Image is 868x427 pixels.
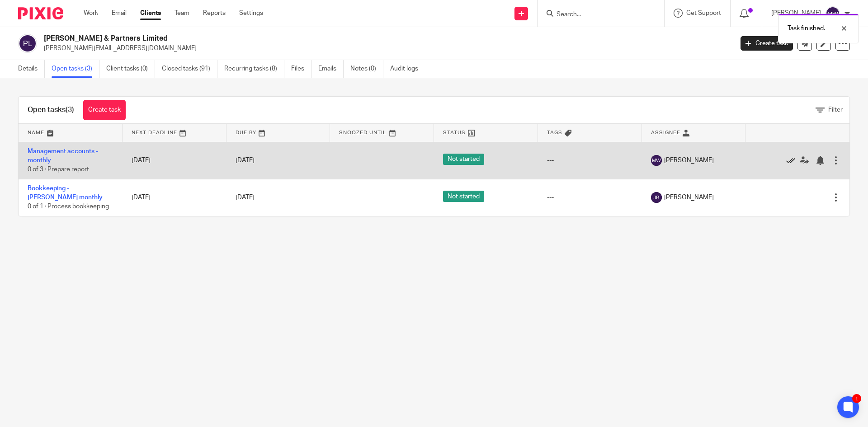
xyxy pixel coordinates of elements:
[224,60,284,78] a: Recurring tasks (8)
[18,34,37,53] img: svg%3E
[175,9,189,18] a: Team
[123,179,226,216] td: [DATE]
[350,60,383,78] a: Notes (0)
[852,394,861,403] div: 1
[18,60,45,78] a: Details
[339,130,387,135] span: Snoozed Until
[291,60,311,78] a: Files
[236,194,255,201] span: [DATE]
[318,60,344,78] a: Emails
[547,156,633,165] div: ---
[28,105,74,115] h1: Open tasks
[162,60,217,78] a: Closed tasks (91)
[443,191,484,202] span: Not started
[28,148,98,164] a: Management accounts - monthly
[390,60,425,78] a: Audit logs
[28,185,103,201] a: Bookkeeping - [PERSON_NAME] monthly
[651,155,662,166] img: svg%3E
[44,44,727,53] p: [PERSON_NAME][EMAIL_ADDRESS][DOMAIN_NAME]
[44,34,590,43] h2: [PERSON_NAME] & Partners Limited
[651,192,662,203] img: svg%3E
[66,106,74,113] span: (3)
[83,100,126,120] a: Create task
[203,9,226,18] a: Reports
[826,6,840,21] img: svg%3E
[106,60,155,78] a: Client tasks (0)
[443,130,466,135] span: Status
[236,157,255,164] span: [DATE]
[664,193,714,202] span: [PERSON_NAME]
[664,156,714,165] span: [PERSON_NAME]
[28,166,89,173] span: 0 of 3 · Prepare report
[28,204,109,210] span: 0 of 1 · Process bookkeeping
[741,36,793,51] a: Create task
[123,142,226,179] td: [DATE]
[52,60,99,78] a: Open tasks (3)
[84,9,98,18] a: Work
[547,193,633,202] div: ---
[547,130,562,135] span: Tags
[239,9,263,18] a: Settings
[140,9,161,18] a: Clients
[18,7,63,19] img: Pixie
[112,9,127,18] a: Email
[443,154,484,165] span: Not started
[828,107,843,113] span: Filter
[786,156,800,165] a: Mark as done
[788,24,825,33] p: Task finished.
